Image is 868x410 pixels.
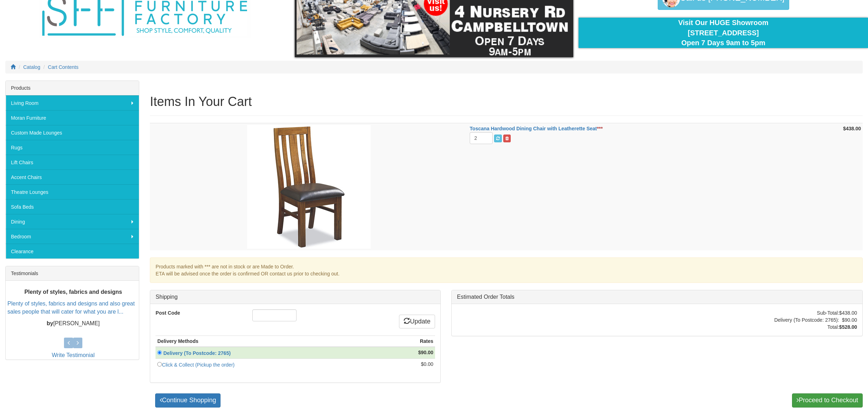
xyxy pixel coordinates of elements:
[162,350,235,356] a: Delivery (To Postcode: 2765)
[6,95,139,110] a: Living Room
[6,199,139,214] a: Sofa Beds
[6,140,139,155] a: Rugs
[7,320,139,328] p: [PERSON_NAME]
[774,323,839,331] td: Total:
[420,338,433,344] strong: Rates
[150,95,863,109] h1: Items In Your Cart
[6,110,139,125] a: Moran Furniture
[839,316,857,323] td: $90.00
[163,350,230,356] strong: Delivery (To Postcode: 2765)
[839,309,857,316] td: $438.00
[7,301,135,315] a: Plenty of styles, fabrics and designs and also great sales people that will cater for what you ar...
[839,324,857,330] strong: $528.00
[457,294,857,300] h3: Estimated Order Totals
[6,184,139,199] a: Theatre Lounges
[156,294,435,300] h3: Shipping
[6,266,139,281] div: Testimonials
[162,362,234,368] a: Click & Collect (Pickup the order)
[6,214,139,229] a: Dining
[792,393,863,408] a: Proceed to Checkout
[47,320,53,326] b: by
[6,170,139,184] a: Accent Chairs
[774,316,839,323] td: Delivery (To Postcode: 2765):
[843,126,861,131] strong: $438.00
[6,155,139,170] a: Lift Chairs
[6,229,139,244] a: Bedroom
[23,64,40,70] a: Catalog
[48,64,78,70] a: Cart Contents
[774,309,839,316] td: Sub-Total:
[584,18,863,48] div: Visit Our HUGE Showroom [STREET_ADDRESS] Open 7 Days 9am to 5pm
[6,125,139,140] a: Custom Made Lounges
[6,244,139,259] a: Clearance
[24,289,122,295] b: Plenty of styles, fabrics and designs
[52,352,95,358] a: Write Testimonial
[157,338,198,344] strong: Delivery Methods
[383,359,435,370] td: $0.00
[6,81,139,95] div: Products
[150,257,863,283] div: Products marked with *** are not in stock or are Made to Order. ETA will be advised once the orde...
[155,393,221,408] a: Continue Shopping
[150,309,247,316] label: Post Code
[470,126,597,131] a: Toscana Hardwood Dining Chair with Leatherette Seat
[247,125,371,249] img: Toscana Hardwood Dining Chair with Leatherette Seat
[399,315,435,329] a: Update
[418,350,433,355] strong: $90.00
